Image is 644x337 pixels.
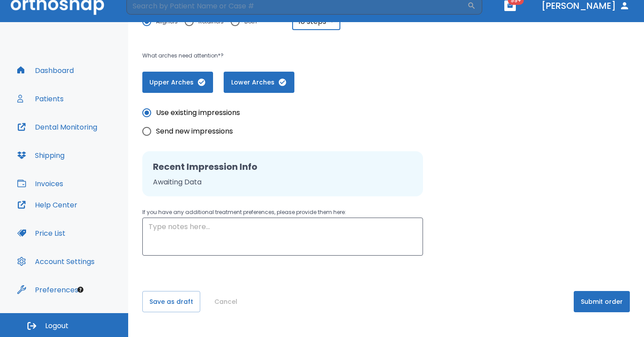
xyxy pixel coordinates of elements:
p: If you have any additional treatment preferences, please provide them here: [142,207,423,218]
h2: Recent Impression Info [153,160,412,173]
button: Dashboard [12,60,79,81]
button: Preferences [12,279,84,300]
div: Tooltip anchor [76,286,84,294]
button: Upper Arches [142,72,213,93]
span: Lower Arches [232,78,286,87]
p: What arches need attention*? [142,50,427,61]
button: Save as draft [142,291,200,312]
button: Account Settings [12,251,100,272]
span: Logout [45,321,69,331]
button: Dental Monitoring [12,116,103,138]
button: Patients [12,88,69,109]
button: Submit order [574,291,630,312]
span: Upper Arches [151,78,204,87]
span: Use existing impressions [156,107,240,118]
button: Invoices [12,173,69,194]
span: Send new impressions [156,126,233,137]
button: Cancel [211,291,241,312]
button: Help Center [12,194,83,215]
button: Price List [12,222,71,244]
p: Awaiting Data [153,177,412,188]
button: Shipping [12,145,70,166]
button: Lower Arches [224,72,294,93]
